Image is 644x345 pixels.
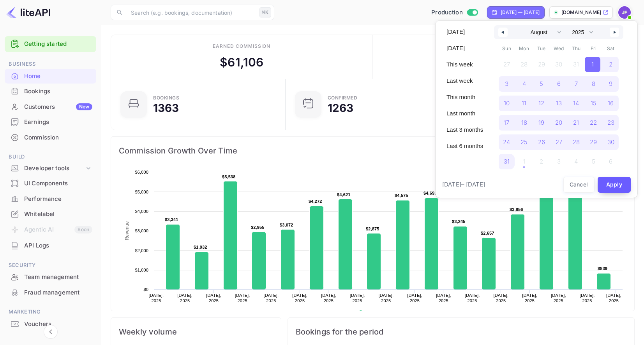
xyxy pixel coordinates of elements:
[538,96,544,110] span: 12
[522,96,526,110] span: 11
[591,96,596,110] span: 15
[442,58,488,71] button: This week
[504,96,510,110] span: 10
[557,77,561,91] span: 6
[590,116,597,130] span: 22
[498,94,515,109] button: 10
[550,113,568,129] button: 20
[522,77,526,91] span: 4
[515,74,533,90] button: 4
[609,57,612,71] span: 2
[442,74,488,87] button: Last week
[498,42,515,55] span: Sun
[505,77,508,91] span: 3
[442,107,488,120] button: Last month
[538,116,544,130] span: 19
[585,55,602,70] button: 1
[498,132,515,148] button: 24
[567,42,585,55] span: Thu
[555,116,562,130] span: 20
[515,113,533,129] button: 18
[575,77,578,91] span: 7
[533,94,550,109] button: 12
[550,94,568,109] button: 13
[567,74,585,90] button: 7
[540,77,543,91] span: 5
[607,135,614,149] span: 30
[515,42,533,55] span: Mon
[602,94,620,109] button: 16
[567,113,585,129] button: 21
[602,42,620,55] span: Sat
[608,96,614,110] span: 16
[556,135,562,149] span: 27
[515,94,533,109] button: 11
[442,139,488,153] button: Last 6 months
[590,135,597,149] span: 29
[602,132,620,148] button: 30
[573,96,579,110] span: 14
[592,77,595,91] span: 8
[504,116,509,130] span: 17
[602,74,620,90] button: 9
[585,42,602,55] span: Fri
[442,25,488,38] button: [DATE]
[550,132,568,148] button: 27
[520,135,528,149] span: 25
[503,135,510,149] span: 24
[573,116,579,130] span: 21
[533,132,550,148] button: 26
[573,135,580,149] span: 28
[550,42,568,55] span: Wed
[585,132,602,148] button: 29
[521,116,527,130] span: 18
[515,132,533,148] button: 25
[533,74,550,90] button: 5
[598,177,631,193] button: Apply
[504,155,510,169] span: 31
[498,74,515,90] button: 3
[567,94,585,109] button: 14
[563,177,595,193] button: Cancel
[585,94,602,109] button: 15
[602,113,620,129] button: 23
[442,123,488,136] button: Last 3 months
[607,116,614,130] span: 23
[550,74,568,90] button: 6
[585,113,602,129] button: 22
[533,113,550,129] button: 19
[609,77,612,91] span: 9
[442,91,488,104] button: This month
[533,42,550,55] span: Tue
[602,55,620,70] button: 2
[442,42,488,55] button: [DATE]
[442,180,485,189] span: [DATE] – [DATE]
[591,57,594,71] span: 1
[498,113,515,129] button: 17
[585,74,602,90] button: 8
[567,132,585,148] button: 28
[556,96,562,110] span: 13
[538,135,545,149] span: 26
[498,152,515,167] button: 31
